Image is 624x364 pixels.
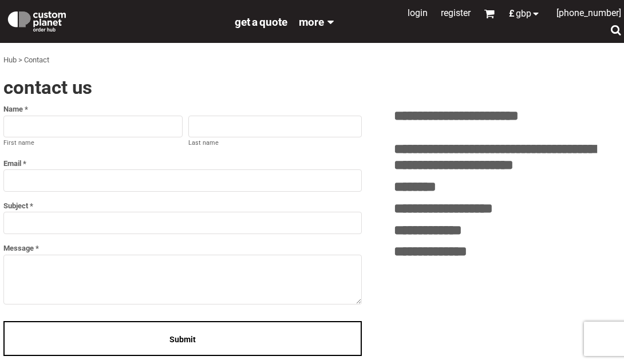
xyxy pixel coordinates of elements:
[183,137,362,149] label: Last name
[235,15,287,28] a: get a quote
[556,7,621,18] span: [PHONE_NUMBER]
[3,78,362,97] h2: Contact Us
[235,15,287,29] span: get a quote
[516,9,531,18] span: GBP
[3,199,362,212] label: Subject *
[3,137,183,149] label: First name
[3,102,362,116] label: Name *
[3,157,362,170] label: Email *
[3,56,17,64] a: Hub
[441,7,471,18] a: Register
[3,242,362,255] label: Message *
[408,7,428,18] a: Login
[169,335,196,344] span: Submit
[24,54,49,66] div: Contact
[18,54,22,66] div: >
[6,9,68,31] img: Custom Planet
[509,9,516,18] span: £
[299,15,324,29] span: More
